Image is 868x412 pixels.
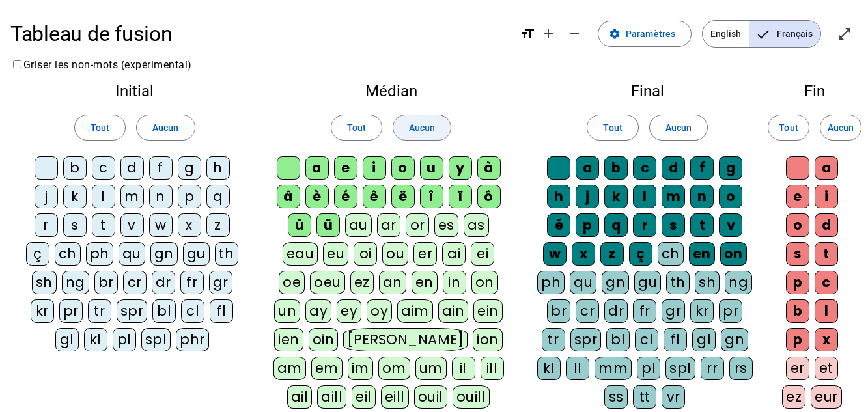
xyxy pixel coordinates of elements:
[210,299,233,323] div: fl
[637,357,660,380] div: pl
[786,357,809,380] div: er
[381,385,409,409] div: eill
[149,213,173,237] div: w
[209,271,232,294] div: gr
[206,213,230,237] div: z
[786,185,809,208] div: e
[786,299,809,323] div: b
[120,185,144,208] div: m
[815,185,838,208] div: i
[63,185,87,208] div: k
[782,385,805,409] div: ez
[206,156,230,180] div: h
[537,271,565,294] div: ph
[363,156,386,180] div: i
[136,115,195,141] button: Aucun
[815,213,838,237] div: d
[348,357,373,380] div: im
[662,299,685,323] div: gr
[415,357,447,380] div: um
[576,156,599,180] div: a
[690,299,714,323] div: kr
[62,271,89,294] div: ng
[609,28,621,40] mat-icon: settings
[725,271,752,294] div: ng
[633,156,656,180] div: c
[537,357,561,380] div: kl
[832,21,858,47] button: Entrer en plein écran
[337,299,361,323] div: ey
[542,328,565,351] div: tr
[837,26,852,42] mat-icon: open_in_full
[629,242,652,266] div: ç
[334,185,357,208] div: é
[176,328,209,351] div: phr
[310,271,345,294] div: oeu
[117,299,148,323] div: spr
[720,242,747,266] div: on
[288,213,311,237] div: û
[354,242,377,266] div: oi
[31,299,54,323] div: kr
[604,299,628,323] div: dr
[377,213,400,237] div: ar
[666,271,690,294] div: th
[702,20,821,48] mat-button-toggle-group: Language selection
[598,21,692,47] button: Paramètres
[274,328,303,351] div: ien
[316,213,340,237] div: ü
[92,156,115,180] div: c
[178,156,201,180] div: g
[397,299,433,323] div: aim
[547,185,570,208] div: h
[768,115,809,141] button: Tout
[634,271,661,294] div: gu
[633,185,656,208] div: l
[721,328,748,351] div: gn
[828,120,854,135] span: Aucun
[206,185,230,208] div: q
[55,328,79,351] div: gl
[13,60,21,68] input: Griser les non-mots (expérimental)
[749,21,820,47] span: Français
[695,271,720,294] div: sh
[815,357,838,380] div: et
[602,271,629,294] div: gn
[719,213,742,237] div: v
[55,242,81,266] div: ch
[815,328,838,351] div: x
[59,299,83,323] div: pr
[149,185,173,208] div: n
[473,328,503,351] div: ion
[434,213,458,237] div: es
[604,156,628,180] div: b
[309,328,339,351] div: oin
[595,357,632,380] div: mm
[719,299,742,323] div: pr
[119,242,145,266] div: qu
[287,385,313,409] div: ail
[305,185,329,208] div: è
[412,271,438,294] div: en
[94,271,118,294] div: br
[352,385,376,409] div: eil
[481,357,504,380] div: ill
[453,385,490,409] div: ouill
[178,185,201,208] div: p
[782,83,847,99] h2: Fin
[701,357,724,380] div: rr
[606,328,630,351] div: bl
[662,185,685,208] div: m
[367,299,392,323] div: oy
[420,156,443,180] div: u
[635,328,658,351] div: cl
[334,156,357,180] div: e
[63,156,87,180] div: b
[664,328,687,351] div: fl
[729,357,753,380] div: rs
[658,242,684,266] div: ch
[662,156,685,180] div: d
[690,156,714,180] div: f
[520,26,535,42] mat-icon: format_size
[215,242,238,266] div: th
